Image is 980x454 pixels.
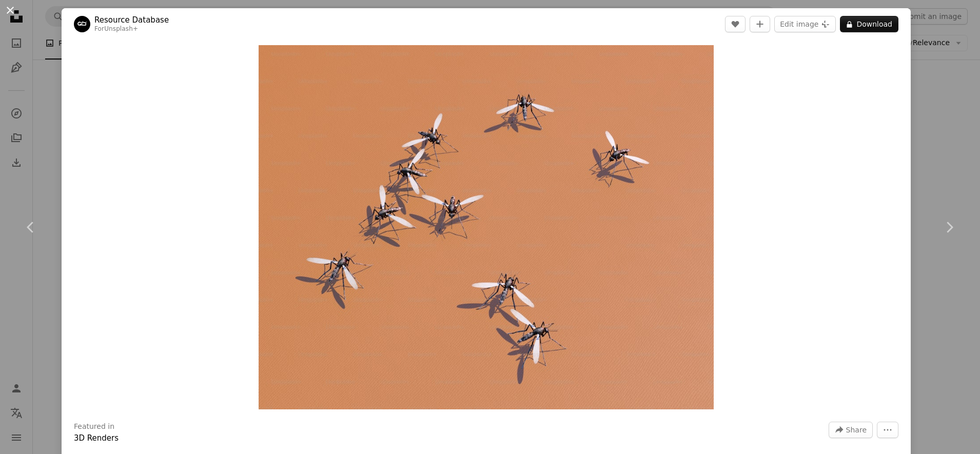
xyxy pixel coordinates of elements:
button: Edit image [774,16,836,32]
button: Zoom in on this image [259,45,714,409]
button: Like [725,16,746,32]
img: Go to Resource Database's profile [74,16,90,32]
a: Resource Database [94,15,169,25]
button: Add to Collection [750,16,770,32]
button: Share this image [829,422,873,438]
button: Download [840,16,898,32]
h3: Featured in [74,422,114,432]
span: Share [846,422,867,438]
a: Unsplash+ [104,25,138,32]
a: Next [918,178,980,277]
img: A group of airplanes flying in formation in the sky [259,45,714,409]
div: For [94,25,169,33]
a: 3D Renders [74,433,119,443]
button: More Actions [877,422,898,438]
